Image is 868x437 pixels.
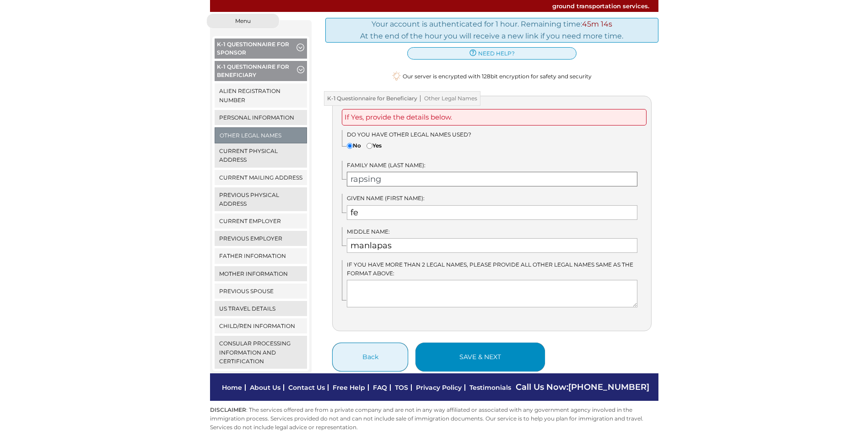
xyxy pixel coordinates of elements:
label: Yes [367,141,382,150]
span: Family Name (Last Name): [347,162,426,169]
a: Privacy Policy [416,383,462,392]
a: TOS [395,383,408,392]
div: Your account is authenticated for 1 hour. Remaining time: At the end of the hour you will receive... [325,18,658,42]
span: Our server is encrypted with 128bit encryption for safety and security [403,72,592,81]
span: Do you have other legal names used? [347,131,471,138]
label: No [347,141,361,150]
a: [PHONE_NUMBER] [568,382,649,392]
a: Current Mailing Address [215,170,307,185]
a: Free Help [333,383,365,392]
a: Consular Processing Information and Certification [215,336,307,369]
a: Previous Employer [215,231,307,246]
a: About Us [250,383,280,392]
span: IF you have more than 2 legal names, please provide all other legal names same as the format above: [347,261,633,277]
span: need help? [478,49,515,58]
a: FAQ [373,383,387,392]
a: need help? [407,47,577,60]
button: save & next [415,343,545,371]
a: Home [222,383,242,392]
input: No [347,143,353,149]
a: Father Information [215,248,307,263]
a: Current Physical Address [215,143,307,167]
span: Middle Name: [347,228,390,235]
a: Child/ren Information [215,318,307,333]
a: Personal Information [215,110,307,125]
a: Mother Information [215,266,307,281]
a: Testimonials [469,383,511,392]
button: Back [332,343,408,371]
a: Previous Physical Address [215,187,307,211]
a: Current Employer [215,213,307,229]
button: Menu [206,13,280,29]
a: Previous Spouse [215,284,307,299]
a: Other Legal Names [215,128,307,143]
a: Alien Registration Number [215,83,307,107]
a: Contact Us [288,383,325,392]
a: US Travel Details [215,301,307,316]
button: K-1 Questionnaire for Beneficiary [215,61,307,83]
span: 45m 14s [582,20,612,28]
span: Given Name (First Name): [347,195,425,202]
span: Menu [235,18,251,24]
div: If Yes, provide the details below. [342,109,647,126]
input: Yes [367,143,372,149]
strong: DISCLAIMER [210,406,246,413]
button: K-1 Questionnaire for Sponsor [215,38,307,61]
h3: K-1 Questionnaire for Beneficiary [324,91,480,106]
span: Call Us Now: [516,382,649,392]
p: : The services offered are from a private company and are not in any way affiliated or associated... [210,405,658,432]
span: Other Legal Names [417,95,477,102]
